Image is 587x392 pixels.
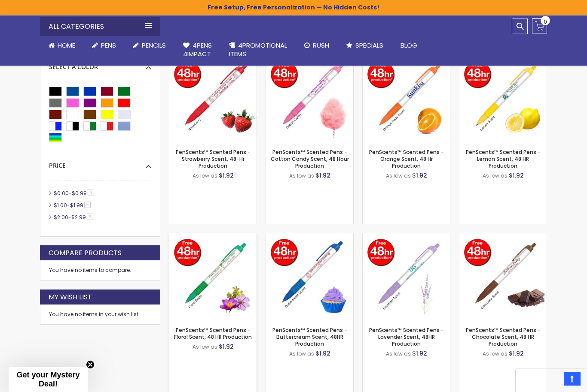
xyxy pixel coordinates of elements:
span: $2.99 [71,214,86,221]
img: PenScents™ Scented Pens - Orange Scent, 48 Hr Production [363,55,450,142]
a: PenScents™ Scented Pens - Orange Scent, 48 Hr Production [369,148,444,169]
a: PenScents™ Scented Pens - Buttercream Scent, 48HR Production [272,326,347,347]
span: $1.92 [315,171,330,180]
span: Home [58,41,75,50]
a: Pencils [125,36,174,55]
span: As low as [483,350,508,357]
a: PenScents™ Scented Pens - Cotton Candy Scent, 48 Hour Production [271,148,349,169]
img: PenScents™ Scented Pens - Chocolate Scent, 48 HR Production [459,233,547,320]
span: As low as [193,172,217,179]
span: $2.00 [54,214,68,221]
a: Specials [338,36,392,55]
span: As low as [193,343,217,350]
span: As low as [483,172,508,179]
span: $1.92 [315,349,330,358]
span: As low as [289,350,314,357]
span: 4Pens 4impact [183,41,212,58]
a: PenScents™ Scented Pens - Strawberry Scent, 48-Hr Production [176,148,251,169]
span: Rush [313,41,329,50]
span: $0.00 [54,190,69,197]
span: 3 [88,190,94,196]
div: All Categories [40,17,160,36]
span: $1.99 [70,202,83,209]
strong: Compare Products [49,248,122,258]
img: PenScents™ Scented Pens - Lavender Scent, 48HR Production [363,233,450,320]
strong: My Wish List [49,292,92,302]
span: $0.99 [72,190,87,197]
a: PenScents™ Scented Pens - Floral Scent, 48 HR Production [169,233,257,240]
a: Home [40,36,84,55]
a: PenScents™ Scented Pens - Lavender Scent, 48HR Production [363,233,450,240]
a: PenScents™ Scented Pens - Floral Scent, 48 HR Production [174,326,252,341]
a: 4Pens4impact [174,36,220,64]
span: As low as [386,172,411,179]
a: PenScents™ Scented Pens - Chocolate Scent, 48 HR Production [466,326,541,347]
span: $1.92 [412,349,427,358]
a: PenScents™ Scented Pens - Lemon Scent, 48 HR Production [466,148,541,169]
a: Pens [84,36,125,55]
div: Price [49,155,151,170]
span: 4PROMOTIONAL ITEMS [229,41,287,58]
a: PenScents™ Scented Pens - Buttercream Scent, 48HR Production [266,233,353,240]
img: PenScents™ Scented Pens - Lemon Scent, 48 HR Production [459,55,547,142]
iframe: Google Customer Reviews [516,369,587,392]
img: PenScents™ Scented Pens - Floral Scent, 48 HR Production [169,233,257,320]
a: 0 [532,18,547,33]
span: Blog [401,41,417,50]
span: $1.92 [219,171,234,180]
span: $1.92 [509,171,524,180]
span: $1.92 [509,349,524,358]
a: $2.00-$2.999 [52,214,96,221]
img: PenScents™ Scented Pens - Buttercream Scent, 48HR Production [266,233,353,320]
button: Close teaser [86,360,95,369]
span: Get your Mystery Deal! [16,371,79,388]
a: 4PROMOTIONALITEMS [220,36,296,64]
span: $1.92 [219,342,234,351]
span: $1.92 [412,171,427,180]
a: PenScents™ Scented Pens - Lavender Scent, 48HR Production [369,326,444,347]
span: As low as [386,350,411,357]
span: 5 [84,202,91,208]
a: PenScents™ Scented Pens - Chocolate Scent, 48 HR Production [459,233,547,240]
span: Pens [101,41,116,50]
div: You have no items to compare. [40,260,160,280]
a: Blog [392,36,426,55]
a: Rush [296,36,338,55]
a: $0.00-$0.993 [52,190,97,197]
img: PenScents™ Scented Pens - Cotton Candy Scent, 48 Hour Production [266,55,353,142]
span: Specials [355,41,383,50]
img: PenScents™ Scented Pens - Strawberry Scent, 48-Hr Production [169,55,257,142]
span: As low as [289,172,314,179]
div: Get your Mystery Deal!Close teaser [9,367,88,392]
a: $1.00-$1.995 [52,202,94,209]
span: 9 [87,214,93,220]
span: $1.00 [54,202,67,209]
span: Pencils [142,41,166,50]
div: You have no items in your wish list. [49,311,151,318]
span: 0 [544,18,547,26]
